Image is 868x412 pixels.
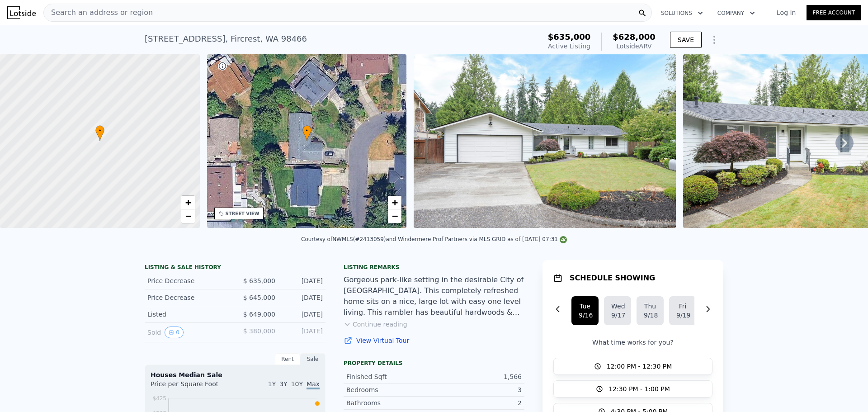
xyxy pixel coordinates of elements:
[613,42,656,51] div: Lotside ARV
[613,32,656,42] span: $628,000
[434,398,522,407] div: 2
[388,196,401,209] a: Zoom in
[346,385,434,394] div: Bedrooms
[710,5,762,21] button: Company
[553,380,712,398] button: 12:30 PM - 1:00 PM
[181,209,195,223] a: Zoom out
[560,236,567,243] img: NWMLS Logo
[553,358,712,375] button: 12:00 PM - 12:30 PM
[676,311,689,320] div: 9/19
[434,385,522,394] div: 3
[302,127,311,135] span: •
[392,210,398,222] span: −
[579,302,591,311] div: Tue
[553,338,712,347] p: What time works for you?
[807,5,861,20] a: Free Account
[346,372,434,381] div: Finished Sqft
[344,275,524,318] div: Gorgeous park-like setting in the desirable City of [GEOGRAPHIC_DATA]. This completely refreshed ...
[145,33,307,45] div: [STREET_ADDRESS] , Fircrest , WA 98466
[291,380,303,388] span: 10Y
[607,362,672,371] span: 12:00 PM - 12:30 PM
[44,7,153,18] span: Search an address or region
[243,294,275,301] span: $ 645,000
[344,360,524,367] div: Property details
[766,8,807,17] a: Log In
[654,5,710,21] button: Solutions
[243,327,275,335] span: $ 380,000
[670,32,702,48] button: SAVE
[95,125,104,141] div: •
[243,311,275,318] span: $ 649,000
[644,311,656,320] div: 9/18
[705,31,723,49] button: Show Options
[609,384,670,393] span: 12:30 PM - 1:00 PM
[571,296,599,325] button: Tue9/16
[283,276,323,285] div: [DATE]
[185,210,191,222] span: −
[283,310,323,319] div: [DATE]
[152,395,166,402] tspan: $425
[283,293,323,302] div: [DATE]
[7,6,36,19] img: Lotside
[548,43,590,50] span: Active Listing
[669,296,696,325] button: Fri9/19
[344,320,407,329] button: Continue reading
[302,125,311,141] div: •
[275,353,300,365] div: Rent
[346,398,434,407] div: Bathrooms
[151,370,320,379] div: Houses Median Sale
[300,353,325,365] div: Sale
[611,311,624,320] div: 9/17
[283,327,323,338] div: [DATE]
[637,296,664,325] button: Thu9/18
[147,310,228,319] div: Listed
[147,293,228,302] div: Price Decrease
[434,372,522,381] div: 1,566
[676,302,689,311] div: Fri
[611,302,624,311] div: Wed
[185,197,191,208] span: +
[145,264,325,273] div: LISTING & SALE HISTORY
[644,302,656,311] div: Thu
[243,277,275,284] span: $ 635,000
[388,209,401,223] a: Zoom out
[95,127,104,135] span: •
[226,210,259,217] div: STREET VIEW
[268,380,276,388] span: 1Y
[392,197,398,208] span: +
[301,236,567,242] div: Courtesy of NWMLS (#2413059) and Windermere Prof Partners via MLS GRID as of [DATE] 07:31
[344,336,524,345] a: View Virtual Tour
[414,54,676,228] img: Sale: 167265782 Parcel: 100990181
[181,196,195,209] a: Zoom in
[147,276,228,285] div: Price Decrease
[570,273,655,284] h1: SCHEDULE SHOWING
[165,327,184,338] button: View historical data
[307,380,320,389] span: Max
[279,380,287,388] span: 3Y
[579,311,591,320] div: 9/16
[151,379,235,394] div: Price per Square Foot
[604,296,631,325] button: Wed9/17
[548,32,591,42] span: $635,000
[147,327,228,338] div: Sold
[344,264,524,271] div: Listing remarks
